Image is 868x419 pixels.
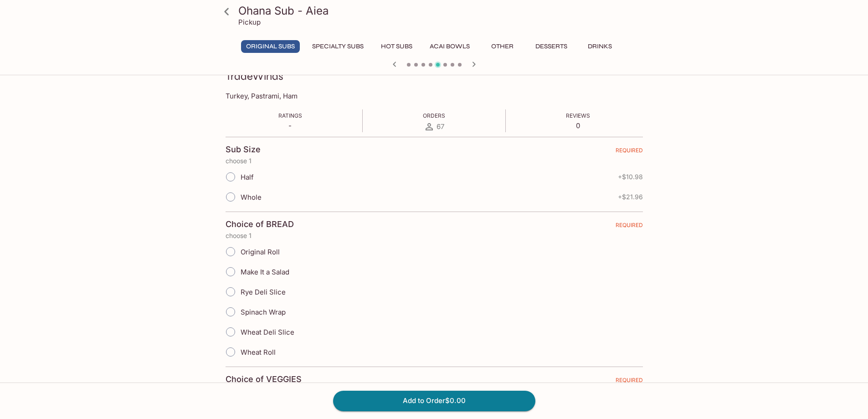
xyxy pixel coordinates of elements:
h4: Choice of BREAD [226,219,294,229]
p: - [278,121,302,130]
span: Wheat Roll [241,348,276,357]
span: Reviews [566,112,590,119]
span: Original Roll [241,248,280,256]
h3: Ohana Sub - Aiea [238,4,646,18]
span: REQUIRED [616,222,643,232]
span: + $10.98 [618,173,643,181]
button: Add to Order$0.00 [333,391,535,411]
button: Hot Subs [376,40,417,53]
span: Rye Deli Slice [241,288,286,296]
button: Other [482,40,523,53]
span: Half [241,173,254,181]
p: Pickup [238,18,261,26]
button: Acai Bowls [425,40,475,53]
span: Orders [423,112,445,119]
p: choose 1 [226,232,643,239]
span: Make It a Salad [241,268,289,276]
button: Desserts [530,40,572,53]
span: + $21.96 [618,193,643,201]
h4: Sub Size [226,145,261,155]
span: REQUIRED [616,377,643,387]
span: Spinach Wrap [241,308,286,316]
span: Wheat Deli Slice [241,328,294,336]
p: 0 [566,121,590,130]
h4: Choice of VEGGIES [226,374,302,384]
span: REQUIRED [616,147,643,157]
span: 67 [437,122,444,131]
button: Original Subs [241,40,300,53]
h3: TradeWinds [226,69,283,83]
button: Drinks [580,40,621,53]
p: Turkey, Pastrami, Ham [226,92,643,100]
span: Whole [241,193,262,202]
button: Specialty Subs [307,40,369,53]
span: Ratings [278,112,302,119]
p: choose 1 [226,157,643,165]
